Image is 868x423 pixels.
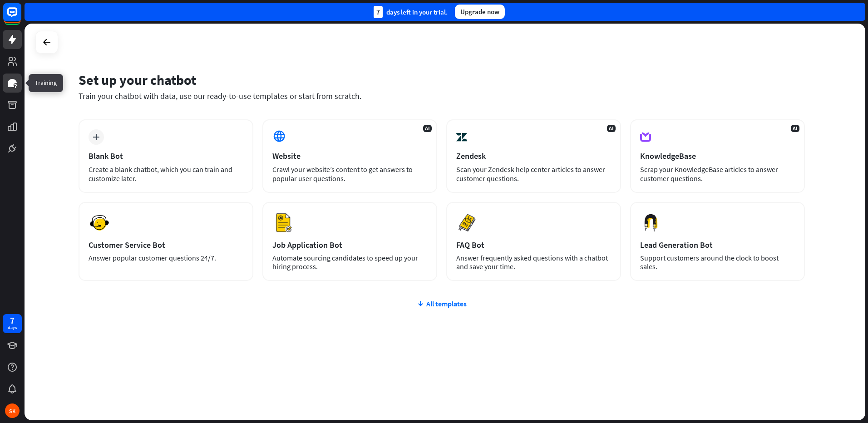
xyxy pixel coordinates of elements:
[791,125,799,132] span: AI
[79,91,805,101] div: Train your chatbot with data, use our ready-to-use templates or start from scratch.
[456,151,611,161] div: Zendesk
[79,71,805,89] div: Set up your chatbot
[5,403,20,418] div: SK
[79,299,805,308] div: All templates
[89,254,243,262] div: Answer popular customer questions 24/7.
[89,240,243,250] div: Customer Service Bot
[456,254,611,271] div: Answer frequently asked questions with a chatbot and save your time.
[423,125,432,132] span: AI
[10,316,15,325] div: 7
[640,151,795,161] div: KnowledgeBase
[93,134,99,140] i: plus
[89,165,243,183] div: Create a blank chatbot, which you can train and customize later.
[640,240,795,250] div: Lead Generation Bot
[456,165,611,183] div: Scan your Zendesk help center articles to answer customer questions.
[272,165,427,183] div: Crawl your website’s content to get answers to popular user questions.
[607,125,616,132] span: AI
[272,254,427,271] div: Automate sourcing candidates to speed up your hiring process.
[374,6,383,18] div: 7
[272,151,427,161] div: Website
[89,151,243,161] div: Blank Bot
[374,6,448,18] div: days left in your trial.
[455,5,505,19] div: Upgrade now
[7,4,35,31] button: Open LiveChat chat widget
[456,240,611,250] div: FAQ Bot
[272,240,427,250] div: Job Application Bot
[3,314,22,333] a: 7 days
[640,165,795,183] div: Scrap your KnowledgeBase articles to answer customer questions.
[640,254,795,271] div: Support customers around the clock to boost sales.
[8,325,17,331] div: days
